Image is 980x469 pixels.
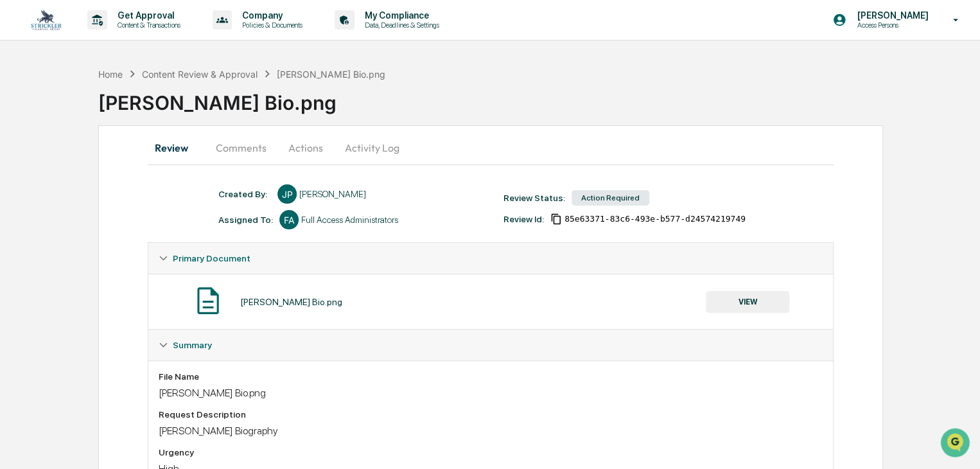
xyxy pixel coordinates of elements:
[31,10,62,30] img: logo
[8,181,86,204] a: 🔎Data Lookup
[192,285,224,317] img: Document Icon
[240,297,342,307] div: [PERSON_NAME] Bio.png
[148,243,833,274] div: Primary Document
[206,132,277,163] button: Comments
[159,425,823,437] div: [PERSON_NAME] Biography
[44,111,162,121] div: We're available if you need us!
[98,69,123,80] div: Home
[939,427,974,461] iframe: Open customer support
[277,184,297,204] div: JP
[98,81,980,114] div: [PERSON_NAME] Bio.png
[159,409,823,420] div: Request Description
[354,10,446,21] p: My Compliance
[277,69,385,80] div: [PERSON_NAME] Bio.png
[299,189,366,199] div: [PERSON_NAME]
[148,132,206,163] button: Review
[232,21,309,30] p: Policies & Documents
[13,98,36,121] img: 1746055101610-c473b297-6a78-478c-a979-82029cc54cd1
[232,10,309,21] p: Company
[706,291,789,313] button: VIEW
[8,157,88,180] a: 🖐️Preclearance
[26,162,83,175] span: Preclearance
[148,330,833,360] div: Summary
[159,371,823,382] div: File Name
[218,102,234,118] button: Start new chat
[173,253,250,263] span: Primary Document
[564,214,746,224] span: 85e63371-83c6-493e-b577-d24574219749
[159,387,823,399] div: [PERSON_NAME] Bio.png
[218,215,273,225] div: Assigned To:
[572,190,649,206] div: Action Required
[88,157,164,180] a: 🗄️Attestations
[846,10,934,21] p: [PERSON_NAME]
[13,27,234,48] p: How can we help?
[503,193,565,203] div: Review Status:
[279,210,299,229] div: FA
[106,162,159,175] span: Attestations
[218,189,271,199] div: Created By: ‎ ‎
[159,447,823,457] div: Urgency
[107,21,187,30] p: Content & Transactions
[148,274,833,329] div: Primary Document
[277,132,335,163] button: Actions
[44,98,211,111] div: Start new chat
[26,186,81,199] span: Data Lookup
[91,217,155,227] a: Powered byPylon
[335,132,410,163] button: Activity Log
[354,21,446,30] p: Data, Deadlines & Settings
[13,163,23,173] div: 🖐️
[142,69,258,80] div: Content Review & Approval
[301,215,398,225] div: Full Access Administrators
[148,132,834,163] div: secondary tabs example
[173,340,212,350] span: Summary
[503,214,544,224] div: Review Id:
[13,188,23,198] div: 🔎
[107,10,187,21] p: Get Approval
[93,163,103,173] div: 🗄️
[128,218,155,227] span: Pylon
[846,21,934,30] p: Access Persons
